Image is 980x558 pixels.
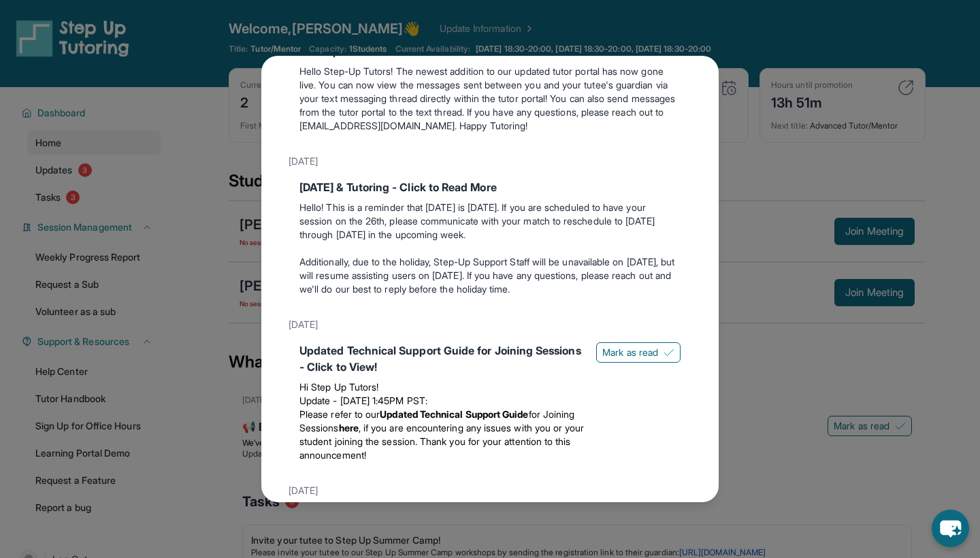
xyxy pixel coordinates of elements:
button: chat-button [932,510,969,547]
span: Update - [DATE] 1:45PM PST: [299,395,427,406]
div: Updated Technical Support Guide for Joining Sessions - Click to View! [299,342,585,375]
div: [DATE] [289,149,691,174]
div: [DATE] [289,312,691,337]
a: here [339,422,359,433]
div: [DATE] [289,478,691,503]
p: Hello! This is a reminder that [DATE] is [DATE]. If you are scheduled to have your session on the... [299,201,681,242]
span: , if you are encountering any issues with you or your student joining the session. Thank you for ... [299,422,585,461]
span: Please refer to our [299,408,380,420]
span: Hi Step Up Tutors! [299,381,378,393]
img: Mark as read [664,347,674,358]
button: Mark as read [596,342,681,363]
span: Mark as read [602,346,658,359]
strong: Updated Technical Support Guide [380,408,528,420]
p: Additionally, due to the holiday, Step-Up Support Staff will be unavailable on [DATE], but will r... [299,255,681,296]
p: Hello Step-Up Tutors! The newest addition to our updated tutor portal has now gone live. You can ... [299,65,681,133]
div: [DATE] & Tutoring - Click to Read More [299,179,681,195]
